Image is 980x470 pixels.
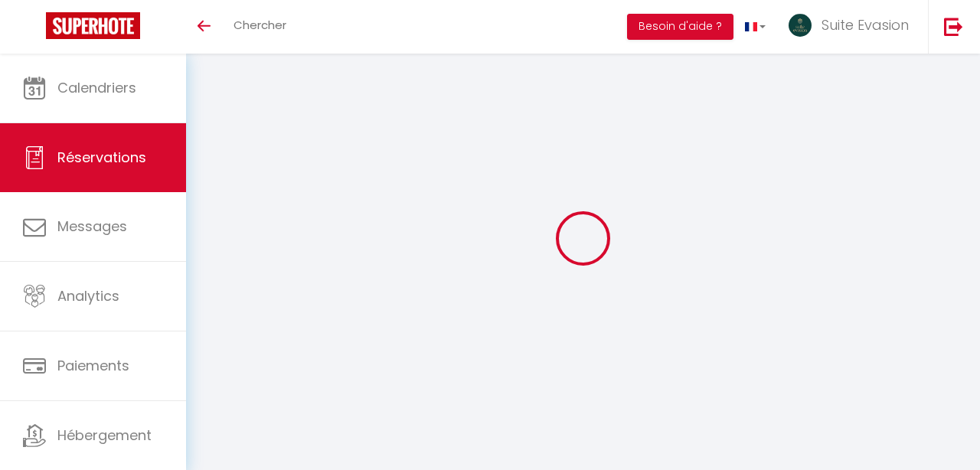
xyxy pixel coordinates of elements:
span: Messages [57,217,127,236]
span: Suite Evasion [822,15,909,34]
img: logout [944,17,963,36]
img: ... [789,14,812,37]
span: Analytics [57,286,119,305]
span: Chercher [234,17,286,33]
img: Super Booking [46,12,140,39]
button: Besoin d'aide ? [627,14,733,40]
span: Hébergement [57,426,152,445]
span: Paiements [57,356,129,375]
span: Réservations [57,148,146,167]
span: Calendriers [57,78,136,97]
